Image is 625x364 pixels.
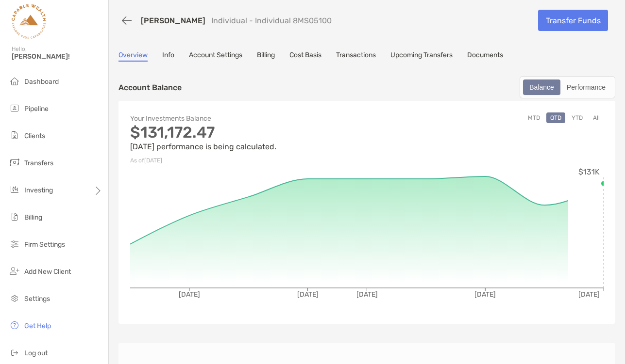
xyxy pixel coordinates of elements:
img: settings icon [9,292,20,304]
span: [PERSON_NAME]! [12,52,102,61]
a: Documents [467,51,503,62]
span: Investing [24,186,53,194]
a: [PERSON_NAME] [141,16,205,25]
img: dashboard icon [9,75,20,87]
button: MTD [524,112,544,123]
span: Billing [24,213,42,222]
tspan: [DATE] [578,290,600,299]
span: Add New Client [24,268,71,276]
img: logout icon [9,347,20,358]
p: Individual - Individual 8MS05100 [211,16,332,25]
div: Performance [561,80,611,94]
img: investing icon [9,184,20,195]
span: Pipeline [24,105,49,113]
a: Account Settings [189,51,242,62]
img: pipeline icon [9,102,20,114]
tspan: $131K [578,167,600,176]
a: Billing [257,51,275,62]
div: segmented control [520,76,615,98]
button: QTD [546,112,565,123]
tspan: [DATE] [356,290,378,299]
button: All [589,112,604,123]
a: Transactions [336,51,376,62]
img: clients icon [9,129,20,141]
span: Get Help [24,322,51,330]
span: Transfers [24,159,53,167]
img: Zoe Logo [12,4,46,39]
span: Log out [24,349,48,357]
a: Info [162,51,174,62]
p: [DATE] performance is being calculated. [130,141,367,153]
span: Dashboard [24,78,59,86]
tspan: [DATE] [474,290,496,299]
p: Your Investments Balance [130,112,367,125]
div: Balance [524,80,559,94]
img: add_new_client icon [9,265,20,277]
span: Clients [24,132,45,140]
tspan: [DATE] [179,290,200,299]
a: Cost Basis [289,51,321,62]
button: YTD [568,112,587,123]
img: transfers icon [9,157,20,168]
a: Overview [118,51,148,62]
span: Settings [24,295,50,303]
p: As of [DATE] [130,155,367,167]
img: firm-settings icon [9,238,20,250]
span: Firm Settings [24,240,65,249]
tspan: [DATE] [297,290,319,299]
a: Transfer Funds [538,10,608,31]
a: Upcoming Transfers [390,51,453,62]
img: get-help icon [9,319,20,331]
p: $131,172.47 [130,127,367,139]
p: Account Balance [118,81,182,94]
img: billing icon [9,211,20,222]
